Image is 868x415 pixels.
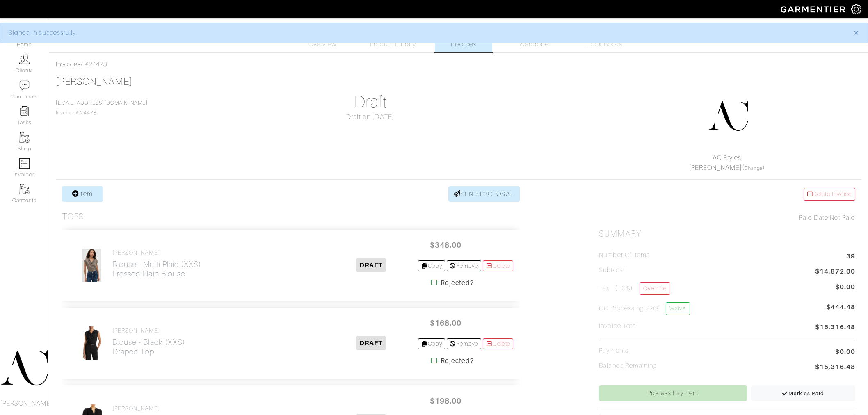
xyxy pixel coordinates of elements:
a: [PERSON_NAME] Blouse - Multi Plaid (XXS)Pressed Plaid Blouse [112,249,201,278]
h4: [PERSON_NAME] [112,405,192,412]
a: AC.Styles [713,154,741,162]
span: 39 [846,251,855,262]
h3: Tops [62,212,84,222]
img: DupYt8CPKc6sZyAt3svX5Z74.png [708,96,749,137]
a: Delete Invoice [804,188,855,201]
a: Invoices [56,61,81,68]
span: × [853,27,859,38]
a: Mark as Paid [751,385,855,401]
span: Look Books [587,39,623,49]
a: Copy [418,338,445,349]
img: comment-icon-a0a6a9ef722e966f86d9cbdc48e553b5cf19dbc54f86b18d962a5391bc8f6eb6.png [19,80,30,91]
h5: Subtotal [599,267,624,274]
span: $0.00 [835,347,855,357]
strong: Rejected? [441,278,474,288]
span: $15,316.48 [815,362,856,373]
h2: Summary [599,229,855,239]
img: reminder-icon-8004d30b9f0a5d33ae49ab947aed9ed385cf756f9e5892f1edd6e32f2345188e.png [19,106,30,116]
span: $168.00 [421,314,471,332]
a: SEND PROPOSAL [448,186,520,202]
a: Invoices [435,23,492,52]
img: garments-icon-b7da505a4dc4fd61783c78ac3ca0ef83fa9d6f193b1c9dc38574b1d14d53ca28.png [19,184,30,194]
h5: Number of Items [599,251,650,259]
span: $14,872.00 [815,267,856,278]
a: [PERSON_NAME] [56,76,132,87]
a: Remove [447,260,481,271]
span: Paid Date: [799,214,830,221]
img: garmentier-logo-header-white-b43fb05a5012e4ada735d5af1a66efaba907eab6374d6393d1fbf88cb4ef424d.png [777,2,851,16]
span: $348.00 [421,236,471,254]
h5: CC Processing 2.9% [599,302,690,315]
a: Override [640,282,670,295]
img: garments-icon-b7da505a4dc4fd61783c78ac3ca0ef83fa9d6f193b1c9dc38574b1d14d53ca28.png [19,132,30,143]
div: ( ) [602,153,852,173]
h2: Blouse - Multi Plaid (XXS) Pressed Plaid Blouse [112,260,201,278]
img: gear-icon-white-bd11855cb880d31180b6d7d6211b90ccbf57a29d726f0c71d8c61bd08dd39cc2.png [851,4,861,14]
a: Process Payment [599,385,747,401]
span: $15,316.48 [815,322,856,333]
h5: Balance Remaining [599,362,657,370]
h2: Blouse - Black (XXS) Draped Top [112,337,185,356]
h5: Payments [599,347,628,355]
span: Wardrobe [519,39,549,49]
h5: Invoice Total [599,322,638,330]
img: 6KTgaNqdVuvg3GhCWnKEttFm [78,326,106,360]
div: Signed in successfully. [9,28,841,38]
a: Waive [666,302,690,315]
a: Delete [483,260,513,271]
span: $198.00 [421,392,471,410]
span: Product Library [370,39,416,49]
div: Not Paid [599,213,855,223]
h4: [PERSON_NAME] [112,327,185,334]
a: [PERSON_NAME] [689,164,742,171]
span: Overview [308,39,336,49]
a: [EMAIL_ADDRESS][DOMAIN_NAME] [56,100,148,106]
strong: Rejected? [441,356,474,366]
div: / #24478 [56,59,861,69]
img: orders-icon-0abe47150d42831381b5fb84f609e132dff9fe21cb692f30cb5eec754e2cba89.png [19,158,30,169]
a: Remove [447,338,481,349]
h1: Draft [242,92,499,112]
a: [PERSON_NAME] Blouse - Black (XXS)Draped Top [112,327,185,356]
span: DRAFT [356,336,386,350]
img: iAUkg6k5CcmqEQEangpdyYT3 [82,248,102,283]
a: Change [745,166,763,171]
a: Item [62,186,103,202]
img: clients-icon-6bae9207a08558b7cb47a8932f037763ab4055f8c8b6bfacd5dc20c3e0201464.png [19,54,30,64]
h4: [PERSON_NAME] [112,249,201,256]
span: $444.48 [826,302,855,318]
span: DRAFT [356,258,386,272]
span: Invoices [451,39,476,49]
span: Invoice # 24478 [56,100,148,116]
a: Copy [418,260,445,271]
a: Delete [483,338,513,349]
h5: Tax ( : 0%) [599,282,670,295]
span: Mark as Paid [782,390,824,397]
div: Draft on [DATE] [242,112,499,122]
span: $0.00 [835,282,855,292]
